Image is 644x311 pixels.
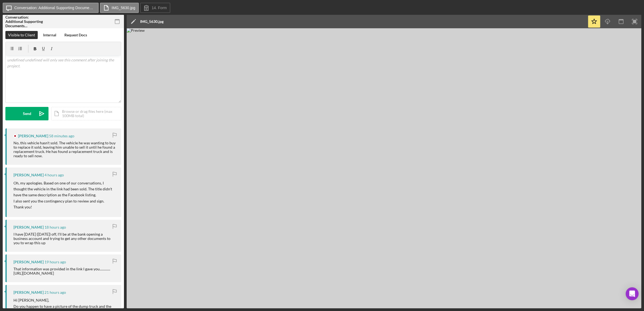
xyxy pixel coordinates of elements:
[62,31,90,39] button: Request Docs
[13,260,44,264] div: [PERSON_NAME]
[13,297,116,303] p: Hi [PERSON_NAME],
[14,6,95,10] label: Conversation: Additional Supporting Documents ([PERSON_NAME])
[626,287,639,300] div: Open Intercom Messenger
[140,3,170,13] button: 14. Form
[18,134,48,138] div: [PERSON_NAME]
[23,107,31,120] div: Send
[44,290,66,295] time: 2025-10-06 23:25
[13,204,116,210] p: Thank you!
[49,134,74,138] time: 2025-10-07 18:58
[13,198,116,204] p: I also sent you the contingency plan to review and sign.
[5,15,43,28] div: Conversation: Additional Supporting Documents ([PERSON_NAME])
[40,31,59,39] button: Internal
[5,107,49,120] button: Send
[13,180,116,198] p: Oh, my apologies. Based on one of our conversations, I thought the vehicle in the link had been s...
[64,31,87,39] div: Request Docs
[44,260,66,264] time: 2025-10-07 01:12
[13,173,44,177] div: [PERSON_NAME]
[43,31,56,39] div: Internal
[8,31,35,39] div: Visible to Client
[140,19,164,24] div: IMG_5630.jpg
[3,3,99,13] button: Conversation: Additional Supporting Documents ([PERSON_NAME])
[5,31,38,39] button: Visible to Client
[112,6,135,10] label: IMG_5630.jpg
[152,6,167,10] label: 14. Form
[127,28,641,308] img: Preview
[100,3,139,13] button: IMG_5630.jpg
[13,225,44,229] div: [PERSON_NAME]
[13,232,116,245] div: I have [DATE] ([DATE]) off, I'll be at the bank opening a business account and trying to get any ...
[13,141,116,158] div: No, this vehicle hasn't sold. The vehicle he was wanting to buy to replace it sold, leaving him u...
[44,225,66,229] time: 2025-10-07 02:07
[13,267,116,275] div: That information was provided in the link I gave you............. [URL][DOMAIN_NAME]
[44,173,64,177] time: 2025-10-07 15:32
[13,290,44,295] div: [PERSON_NAME]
